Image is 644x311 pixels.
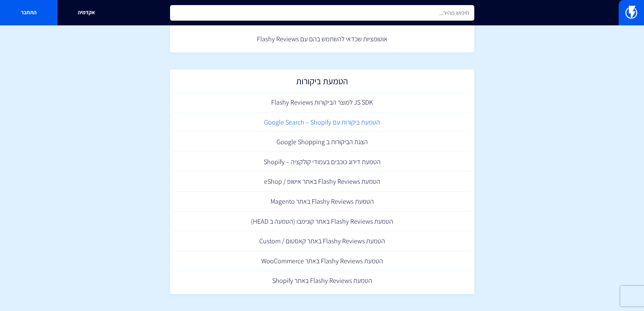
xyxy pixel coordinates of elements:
a: אוטומציות שכדאי להשתמש בהם עם Flashy Reviews [173,29,471,49]
a: הטמעת Flashy Reviews באתר Magento [173,192,471,212]
a: הטמעת ביקורות [173,73,471,93]
a: הטמעת Flashy Reviews באתר קונימבו (הטמעה ב HEAD) [173,212,471,231]
a: הטמעת Flashy Reviews באתר אישופ / eShop [173,172,471,192]
a: הטמעת Flashy Reviews באתר WooCommerce [173,251,471,271]
a: הטמעת Flashy Reviews באתר Shopify [173,271,471,291]
a: JS SDK למוצר הביקורות Flashy Reviews [173,92,471,112]
a: הצגת הביקורות ב Google Shopping [173,132,471,152]
a: הטמעת ביקורות עם Google Search – Shopify [173,112,471,132]
a: הטמעת דירוג כוכבים בעמודי קולקציה – Shopify [173,152,471,172]
input: חיפוש מהיר... [170,5,474,21]
h2: הטמעת ביקורות [177,76,468,89]
a: הטמעת Flashy Reviews באתר קאסטום / Custom [173,231,471,251]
